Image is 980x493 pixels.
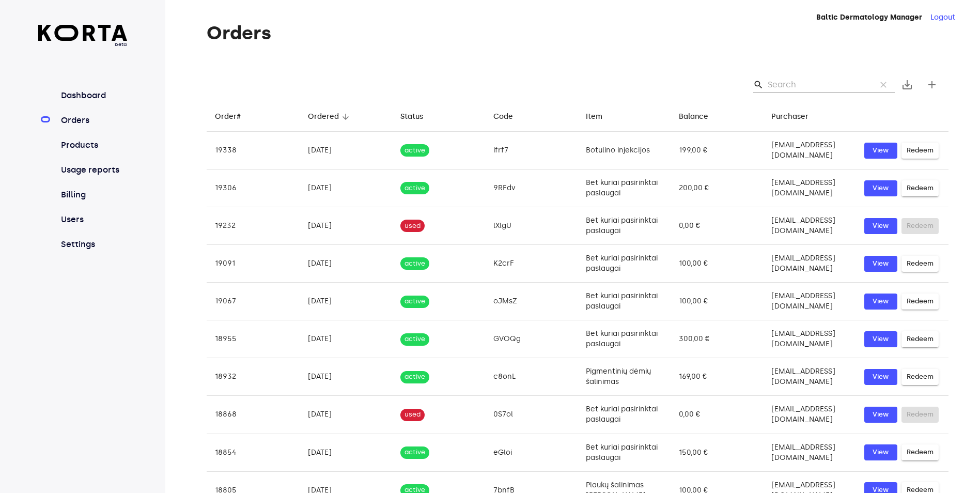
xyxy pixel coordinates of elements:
[59,89,128,102] a: Dashboard
[300,320,393,358] td: [DATE]
[763,434,856,471] td: [EMAIL_ADDRESS][DOMAIN_NAME]
[400,334,429,344] span: active
[485,207,578,245] td: lXlgU
[400,410,425,420] span: used
[59,189,128,201] a: Billing
[578,132,671,170] td: Botulino injekcijos
[901,444,939,460] button: Redeem
[671,132,764,170] td: 199,00 €
[864,294,897,310] button: View
[671,170,764,207] td: 200,00 €
[763,396,856,434] td: [EMAIL_ADDRESS][DOMAIN_NAME]
[485,132,578,170] td: ifrf7
[300,358,393,396] td: [DATE]
[578,396,671,434] td: Bet kuriai pasirinktai paslaugai
[864,180,897,196] a: View
[901,180,939,196] button: Redeem
[578,207,671,245] td: Bet kuriai pasirinktai paslaugai
[869,446,892,458] span: View
[59,213,128,226] a: Users
[869,145,892,157] span: View
[864,407,897,423] a: View
[864,444,897,460] button: View
[308,111,352,123] span: Ordered
[901,256,939,272] button: Redeem
[864,369,897,385] button: View
[907,296,934,307] span: Redeem
[907,145,934,157] span: Redeem
[671,396,764,434] td: 0,00 €
[485,320,578,358] td: GVOQg
[300,170,393,207] td: [DATE]
[400,146,429,156] span: active
[930,12,955,23] button: Logout
[869,409,892,421] span: View
[400,183,429,193] span: active
[400,221,425,231] span: used
[485,283,578,320] td: oJMsZ
[207,170,300,207] td: 19306
[485,358,578,396] td: c8onL
[59,114,128,127] a: Orders
[38,25,128,48] a: beta
[59,139,128,151] a: Products
[907,182,934,194] span: Redeem
[59,164,128,176] a: Usage reports
[907,333,934,345] span: Redeem
[308,111,339,123] div: Ordered
[400,448,429,457] span: active
[763,245,856,283] td: [EMAIL_ADDRESS][DOMAIN_NAME]
[869,258,892,270] span: View
[400,259,429,269] span: active
[300,434,393,471] td: [DATE]
[763,358,856,396] td: [EMAIL_ADDRESS][DOMAIN_NAME]
[300,396,393,434] td: [DATE]
[671,434,764,471] td: 150,00 €
[901,331,939,347] button: Redeem
[768,76,868,93] input: Search
[901,143,939,159] button: Redeem
[207,434,300,471] td: 18854
[763,132,856,170] td: [EMAIL_ADDRESS][DOMAIN_NAME]
[207,23,948,43] h1: Orders
[671,283,764,320] td: 100,00 €
[869,296,892,307] span: View
[215,111,254,123] span: Order#
[901,369,939,385] button: Redeem
[578,283,671,320] td: Bet kuriai pasirinktai paslaugai
[400,372,429,382] span: active
[38,41,128,48] span: beta
[207,207,300,245] td: 19232
[926,79,938,91] span: add
[763,207,856,245] td: [EMAIL_ADDRESS][DOMAIN_NAME]
[586,111,616,123] span: Item
[907,446,934,458] span: Redeem
[215,111,241,123] div: Order#
[300,283,393,320] td: [DATE]
[38,25,128,41] img: Korta
[493,111,526,123] span: Code
[485,170,578,207] td: 9RFdv
[485,245,578,283] td: K2crF
[679,111,722,123] span: Balance
[207,283,300,320] td: 19067
[578,358,671,396] td: Pigmentinių dėmių šalinimas
[864,218,897,234] button: View
[907,371,934,383] span: Redeem
[895,72,920,97] button: Export
[578,434,671,471] td: Bet kuriai pasirinktai paslaugai
[753,80,764,90] span: Search
[485,396,578,434] td: 0S7ol
[869,371,892,383] span: View
[59,238,128,251] a: Settings
[763,170,856,207] td: [EMAIL_ADDRESS][DOMAIN_NAME]
[864,331,897,347] button: View
[763,320,856,358] td: [EMAIL_ADDRESS][DOMAIN_NAME]
[300,132,393,170] td: [DATE]
[864,256,897,272] a: View
[869,220,892,232] span: View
